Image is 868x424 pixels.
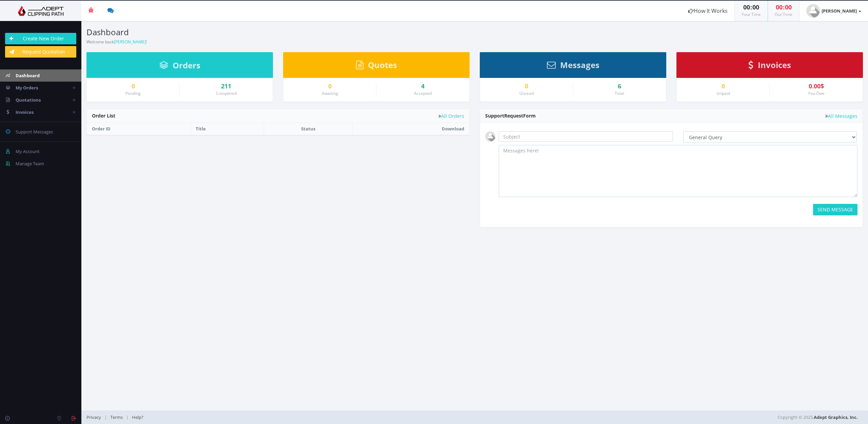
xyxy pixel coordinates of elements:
[519,90,534,96] small: Unread
[775,12,792,17] small: Our Time
[743,3,750,11] span: 00
[560,59,599,70] span: Messages
[368,59,397,70] span: Quotes
[356,63,397,69] a: Quotes
[742,12,761,17] small: Your Time
[190,123,264,135] th: Title
[16,129,53,135] span: Support Messages
[185,83,268,90] a: 211
[16,109,34,115] span: Invoices
[86,28,470,37] h3: Dashboard
[785,3,792,11] span: 00
[776,3,783,11] span: 00
[322,90,338,96] small: Awaiting
[775,83,857,90] div: 0.00$
[86,414,104,420] a: Privacy
[800,1,868,21] a: [PERSON_NAME]
[758,59,791,70] span: Invoices
[485,131,495,142] img: user_default.jpg
[5,46,76,58] a: Request Quotation
[547,63,599,69] a: Messages
[125,90,141,96] small: Pending
[825,113,857,119] a: All Messages
[5,6,76,16] img: Adept Graphics
[499,131,673,142] input: Subject
[16,97,41,103] span: Quotations
[806,4,820,18] img: user_default.jpg
[159,64,200,70] a: Orders
[92,83,174,90] a: 0
[264,123,353,135] th: Status
[87,123,190,135] th: Order ID
[16,148,40,154] span: My Account
[216,90,237,96] small: Completed
[777,414,858,421] span: Copyright © 2025,
[783,3,785,11] span: :
[353,123,470,135] th: Download
[485,83,568,90] a: 0
[381,83,464,90] a: 4
[5,33,76,44] a: Create New Order
[504,112,523,119] span: Request
[750,3,752,11] span: :
[814,414,858,420] a: Adept Graphics, Inc.
[16,161,44,167] span: Manage Team
[752,3,759,11] span: 00
[682,83,764,90] a: 0
[615,90,624,96] small: Total
[129,414,147,420] a: Help?
[16,85,38,91] span: My Orders
[438,113,464,119] a: All Orders
[748,63,791,69] a: Invoices
[107,414,126,420] a: Terms
[414,90,432,96] small: Accepted
[86,39,147,45] small: Welcome back !
[808,90,825,96] small: You Owe
[485,112,536,119] span: Support Form
[682,1,734,21] a: How It Works
[578,83,661,90] div: 6
[289,83,371,90] a: 0
[16,72,40,79] span: Dashboard
[813,204,857,215] button: SEND MESSAGE
[92,112,115,119] span: Order List
[114,39,146,45] a: [PERSON_NAME]
[822,8,857,14] strong: [PERSON_NAME]
[86,410,604,424] div: | |
[716,90,730,96] small: Unpaid
[173,60,200,71] span: Orders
